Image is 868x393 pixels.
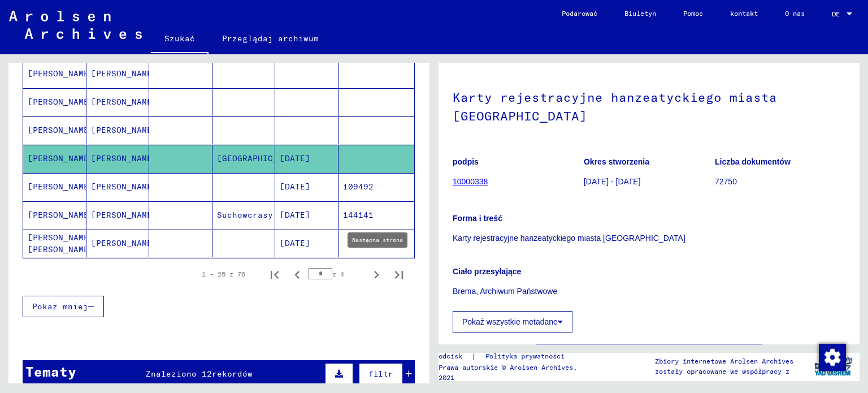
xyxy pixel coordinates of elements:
[28,182,94,192] font: [PERSON_NAME]
[9,11,142,39] img: Arolsen_neg.svg
[439,351,471,362] a: odcisk
[280,182,310,192] font: [DATE]
[453,234,685,243] font: Karty rejestracyjne hanzeatyckiego miasta [GEOGRAPHIC_DATA]
[655,367,789,375] font: zostały opracowane we współpracy z
[32,301,88,312] font: Pokaż mniej
[471,351,476,361] font: |
[28,68,94,79] font: [PERSON_NAME]
[151,25,209,54] a: Szukać
[453,157,479,166] font: podpis
[715,177,737,186] font: 72750
[365,263,388,286] button: Następna strona
[453,311,572,332] button: Pokaż wszystkie metadane
[536,342,762,366] a: Zobacz komentarze utworzone przed styczniem 2022 r.
[91,238,157,248] font: [PERSON_NAME]
[730,9,758,18] font: kontakt
[217,210,273,220] font: Suchowcrasy
[453,214,502,223] font: Forma i treść
[453,89,777,124] font: Karty rejestracyjne hanzeatyckiego miasta [GEOGRAPHIC_DATA]
[91,182,157,192] font: [PERSON_NAME]
[280,238,310,248] font: [DATE]
[91,153,157,163] font: [PERSON_NAME]
[28,232,94,254] font: [PERSON_NAME] [PERSON_NAME]
[28,153,94,163] font: [PERSON_NAME]
[343,210,374,220] font: 144141
[359,363,403,385] button: filtr
[832,10,840,18] font: DE
[624,9,656,18] font: Biuletyn
[91,97,157,107] font: [PERSON_NAME]
[584,157,649,166] font: Okres stworzenia
[536,343,755,365] font: Zobacz komentarze utworzone przed styczniem 2022 r.
[453,177,488,186] a: 10000338
[280,153,310,163] font: [DATE]
[655,357,793,365] font: Zbiory internetowe Arolsen Archives
[209,25,332,52] a: Przeglądaj archiwum
[91,210,157,220] font: [PERSON_NAME]
[812,352,854,381] img: yv_logo.png
[476,351,578,362] a: Polityka prywatności
[28,97,94,107] font: [PERSON_NAME]
[28,210,94,220] font: [PERSON_NAME]
[462,317,558,326] font: Pokaż wszystkie metadane
[343,182,374,192] font: 109492
[212,369,253,379] font: rekordów
[453,287,557,296] font: Brema, Archiwum Państwowe
[91,125,157,135] font: [PERSON_NAME]
[164,33,195,44] font: Szukać
[368,369,393,379] font: filtr
[819,344,846,371] img: Zmiana zgody
[332,270,344,278] font: z 4
[280,210,310,220] font: [DATE]
[439,363,577,382] font: Prawa autorskie © Arolsen Archives, 2021
[263,263,286,286] button: Pierwsza strona
[439,352,462,360] font: odcisk
[222,33,319,44] font: Przeglądaj archiwum
[562,9,597,18] font: Podarować
[453,267,521,276] font: Ciało przesyłające
[146,369,212,379] font: Znaleziono 12
[715,157,791,166] font: Liczba dokumentów
[23,296,104,317] button: Pokaż mniej
[785,9,805,18] font: O nas
[485,352,565,360] font: Polityka prywatności
[25,363,76,380] font: Tematy
[202,270,245,278] font: 1 – 25 z 76
[286,263,309,286] button: Poprzednia strona
[91,68,157,79] font: [PERSON_NAME]
[683,9,703,18] font: Pomoc
[584,177,641,186] font: [DATE] - [DATE]
[28,125,94,135] font: [PERSON_NAME]
[388,263,410,286] button: Ostatnia strona
[217,153,303,163] font: [GEOGRAPHIC_DATA]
